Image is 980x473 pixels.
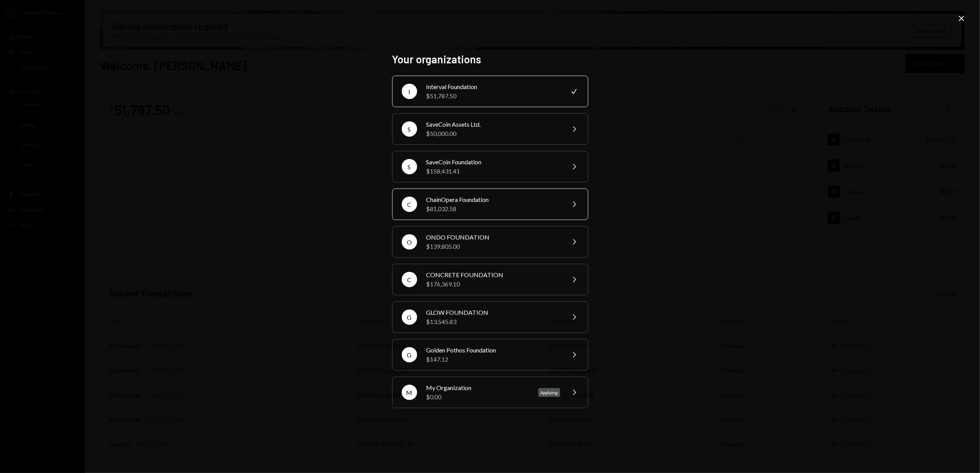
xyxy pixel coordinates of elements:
div: SaveCoin Foundation [426,157,560,167]
div: S [402,159,417,174]
div: Interval Foundation [426,82,560,91]
div: $0.00 [426,392,529,402]
button: IInterval Foundation$51,787.50 [392,76,588,107]
div: GLOW FOUNDATION [426,308,560,317]
div: ONDO FOUNDATION [426,233,560,242]
button: GGLOW FOUNDATION$13,545.83 [392,301,588,333]
div: Golden Pothos Foundation [426,346,560,355]
div: O [402,234,417,250]
button: SSaveCoin Foundation$158,431.41 [392,151,588,182]
div: $13,545.83 [426,317,560,326]
button: CCONCRETE FOUNDATION$176,369.10 [392,264,588,295]
div: I [402,84,417,99]
button: SSaveCoin Assets Ltd.$50,000.00 [392,113,588,145]
div: $139,805.00 [426,242,560,251]
div: C [402,272,417,287]
div: $81,032.58 [426,204,560,213]
button: MMy Organization$0.00Applying [392,377,588,408]
div: $51,787.50 [426,91,560,101]
button: GGolden Pothos Foundation$147.12 [392,339,588,370]
div: C [402,197,417,212]
div: $147.12 [426,355,560,364]
div: $158,431.41 [426,167,560,176]
button: OONDO FOUNDATION$139,805.00 [392,226,588,258]
div: ChainOpera Foundation [426,195,560,204]
div: G [402,309,417,325]
div: Applying [538,388,560,397]
div: $176,369.10 [426,279,560,289]
div: G [402,347,417,362]
h2: Your organizations [392,52,588,67]
div: S [402,121,417,137]
button: CChainOpera Foundation$81,032.58 [392,189,588,220]
div: My Organization [426,383,529,392]
div: M [402,385,417,400]
div: SaveCoin Assets Ltd. [426,120,560,129]
div: $50,000.00 [426,129,560,138]
div: CONCRETE FOUNDATION [426,270,560,279]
